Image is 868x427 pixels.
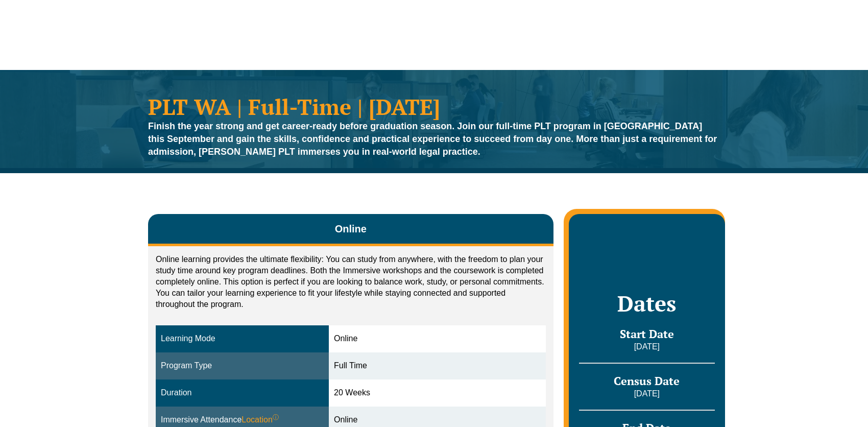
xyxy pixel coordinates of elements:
[273,414,279,421] sup: ⓘ
[148,121,717,157] strong: Finish the year strong and get career-ready before graduation season. Join our full-time PLT prog...
[161,414,324,426] div: Immersive Attendance
[579,291,715,316] h2: Dates
[614,373,680,388] span: Census Date
[620,326,674,341] span: Start Date
[579,388,715,399] p: [DATE]
[579,341,715,352] p: [DATE]
[334,333,541,345] div: Online
[334,387,541,399] div: 20 Weeks
[161,333,324,345] div: Learning Mode
[156,254,546,310] p: Online learning provides the ultimate flexibility: You can study from anywhere, with the freedom ...
[334,360,541,372] div: Full Time
[334,414,541,426] div: Online
[161,387,324,399] div: Duration
[148,96,720,117] h1: PLT WA | Full-Time | [DATE]
[161,360,324,372] div: Program Type
[242,414,279,426] span: Location
[335,222,367,236] span: Online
